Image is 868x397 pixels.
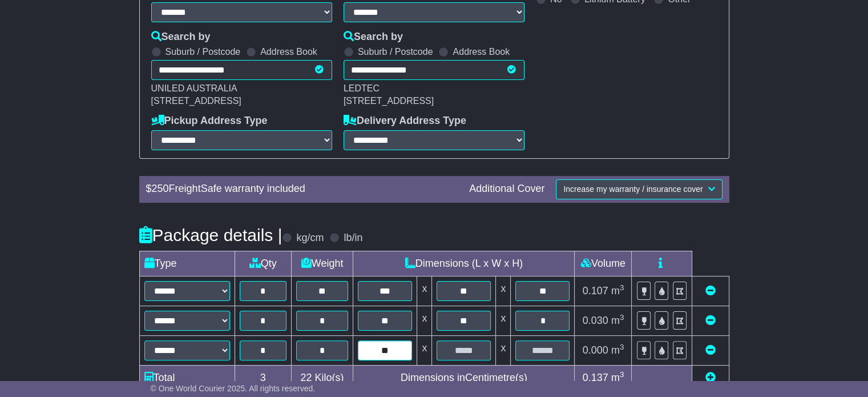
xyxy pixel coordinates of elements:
span: m [611,344,624,356]
a: Add new item [705,372,716,383]
td: Kilo(s) [291,365,353,390]
span: LEDTEC [344,83,380,93]
td: x [417,306,432,335]
label: Address Book [260,46,317,57]
sup: 3 [620,313,624,322]
span: [STREET_ADDRESS] [344,96,434,106]
a: Remove this item [705,344,716,356]
a: Remove this item [705,315,716,326]
td: Dimensions (L x W x H) [353,251,575,276]
td: x [417,335,432,365]
label: Address Book [453,46,510,57]
button: Increase my warranty / insurance cover [556,179,722,199]
span: 0.000 [583,344,608,356]
td: Total [139,365,235,390]
td: Dimensions in Centimetre(s) [353,365,575,390]
span: UNILED AUSTRALIA [151,83,237,93]
td: x [496,306,511,335]
sup: 3 [620,370,624,379]
label: Suburb / Postcode [358,46,433,57]
label: Delivery Address Type [344,115,466,127]
h4: Package details | [139,226,282,244]
label: Pickup Address Type [151,115,268,127]
label: lb/in [344,232,362,244]
div: Additional Cover [463,183,550,195]
td: Qty [235,251,291,276]
span: 250 [152,183,169,194]
td: 3 [235,365,291,390]
span: m [611,372,624,383]
td: x [496,335,511,365]
sup: 3 [620,343,624,351]
label: Search by [344,31,403,43]
span: 22 [300,372,312,383]
td: x [417,276,432,306]
span: 0.137 [583,372,608,383]
td: Type [139,251,235,276]
label: Search by [151,31,211,43]
a: Remove this item [705,285,716,296]
td: Weight [291,251,353,276]
span: [STREET_ADDRESS] [151,96,241,106]
span: m [611,315,624,326]
td: x [496,276,511,306]
div: $ FreightSafe warranty included [140,183,464,195]
span: © One World Courier 2025. All rights reserved. [151,384,316,393]
span: 0.030 [583,315,608,326]
span: Increase my warranty / insurance cover [563,185,703,194]
span: 0.107 [583,285,608,296]
sup: 3 [620,283,624,292]
label: Suburb / Postcode [165,46,241,57]
td: Volume [575,251,632,276]
label: kg/cm [296,232,324,244]
span: m [611,285,624,296]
